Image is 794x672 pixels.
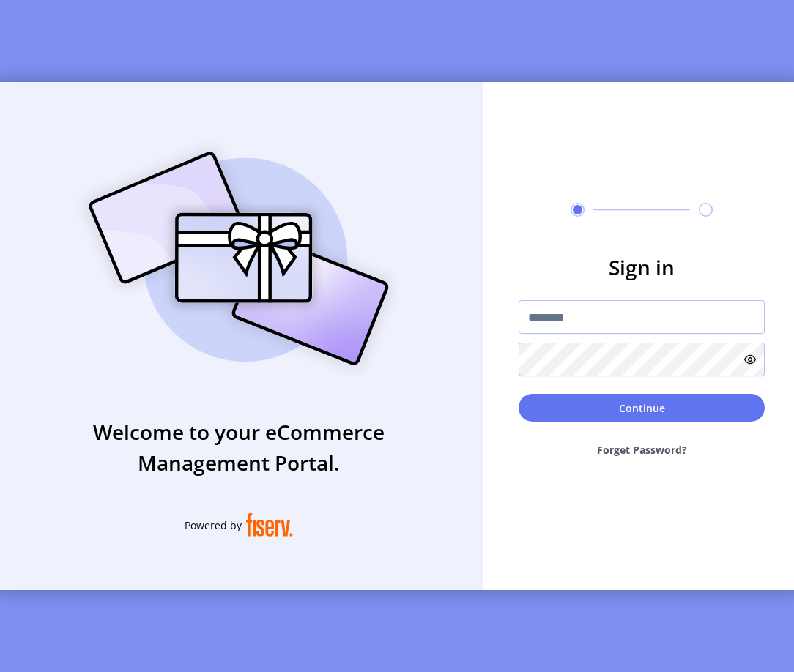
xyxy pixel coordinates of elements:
span: Powered by [185,518,242,533]
img: card_Illustration.svg [67,135,411,381]
button: Forget Password? [519,430,765,469]
h3: Sign in [519,252,765,283]
button: Continue [519,394,765,422]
